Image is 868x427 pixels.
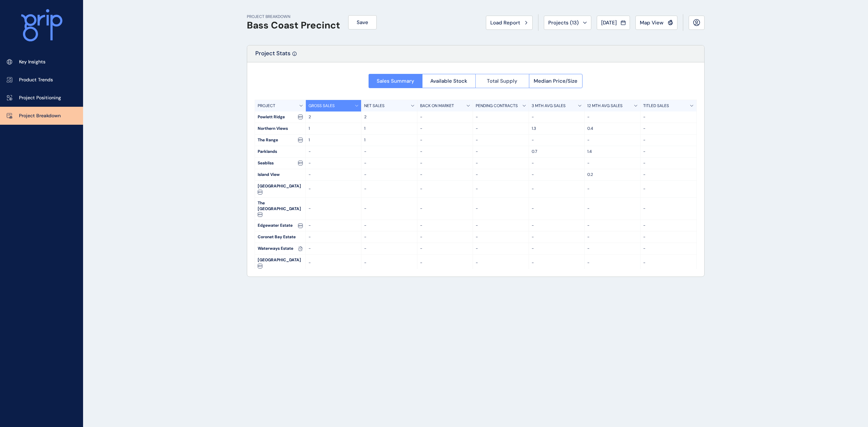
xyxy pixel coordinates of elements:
[364,186,414,192] p: -
[532,114,582,120] p: -
[640,19,664,26] span: Map View
[309,172,359,178] p: -
[532,246,582,251] p: -
[476,149,526,155] p: -
[476,234,526,240] p: -
[548,19,579,26] span: Projects ( 13 )
[532,234,582,240] p: -
[364,114,414,120] p: 2
[532,137,582,143] p: -
[258,103,275,109] p: PROJECT
[490,19,520,26] span: Load Report
[309,103,335,109] p: GROSS SALES
[19,59,45,65] p: Key Insights
[255,135,305,146] div: The Range
[476,172,526,178] p: -
[348,15,377,29] button: Save
[643,126,694,131] p: -
[247,14,340,20] p: PROJECT BREAKDOWN
[255,158,305,169] div: Seabliss
[475,74,529,88] button: Total Supply
[309,260,359,266] p: -
[420,172,470,178] p: -
[587,114,637,120] p: -
[255,243,305,254] div: Waterways Estate
[643,186,694,192] p: -
[255,49,291,62] p: Project Stats
[529,74,583,88] button: Median Price/Size
[532,160,582,166] p: -
[420,206,470,211] p: -
[476,223,526,228] p: -
[255,169,305,180] div: Island View
[643,246,694,251] p: -
[643,137,694,143] p: -
[643,103,669,109] p: TITLED SALES
[357,19,368,26] span: Save
[534,78,577,84] span: Median Price/Size
[476,206,526,211] p: -
[309,160,359,166] p: -
[247,20,340,31] h1: Bass Coast Precinct
[420,160,470,166] p: -
[597,16,630,30] button: [DATE]
[476,137,526,143] p: -
[587,246,637,251] p: -
[587,137,637,143] p: -
[635,16,677,30] button: Map View
[420,234,470,240] p: -
[643,172,694,178] p: -
[255,255,305,271] div: [GEOGRAPHIC_DATA]
[420,186,470,192] p: -
[309,137,359,143] p: 1
[532,149,582,155] p: 0.7
[643,149,694,155] p: -
[420,246,470,251] p: -
[364,234,414,240] p: -
[309,126,359,131] p: 1
[309,149,359,155] p: -
[532,223,582,228] p: -
[601,19,617,26] span: [DATE]
[309,114,359,120] p: 2
[532,186,582,192] p: -
[643,114,694,120] p: -
[476,260,526,266] p: -
[420,149,470,155] p: -
[364,206,414,211] p: -
[364,126,414,131] p: 1
[19,113,61,119] p: Project Breakdown
[422,74,476,88] button: Available Stock
[532,172,582,178] p: -
[420,126,470,131] p: -
[364,260,414,266] p: -
[486,16,533,30] button: Load Report
[420,137,470,143] p: -
[476,114,526,120] p: -
[643,206,694,211] p: -
[309,186,359,192] p: -
[643,160,694,166] p: -
[532,103,566,109] p: 3 MTH AVG SALES
[364,160,414,166] p: -
[420,103,454,109] p: BACK ON MARKET
[532,126,582,131] p: 1.3
[364,246,414,251] p: -
[255,146,305,157] div: Parklands
[643,223,694,228] p: -
[309,206,359,211] p: -
[309,234,359,240] p: -
[476,246,526,251] p: -
[420,114,470,120] p: -
[544,16,591,30] button: Projects (13)
[587,126,637,131] p: 0.4
[369,74,422,88] button: Sales Summary
[255,111,305,123] div: Powlett Ridge
[255,231,305,243] div: Coronet Bay Estate
[309,223,359,228] p: -
[587,260,637,266] p: -
[587,149,637,155] p: 1.4
[476,186,526,192] p: -
[587,172,637,178] p: 0.2
[255,181,305,197] div: [GEOGRAPHIC_DATA]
